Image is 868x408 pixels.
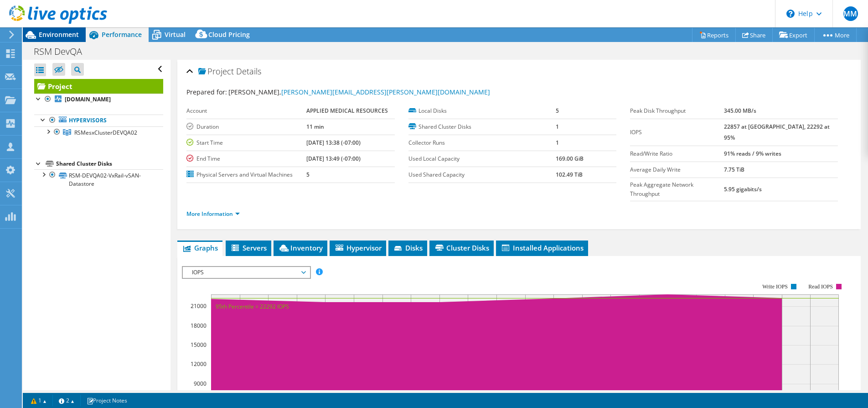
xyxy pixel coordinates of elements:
b: 5 [556,107,559,115]
label: Duration [186,122,306,131]
b: 91% reads / 9% writes [724,150,781,157]
b: 169.00 GiB [556,155,584,162]
b: 345.00 MB/s [724,107,756,115]
span: Project [198,67,234,76]
label: Physical Servers and Virtual Machines [186,170,306,179]
a: RSM-DEVQA02-VxRail-vSAN-Datastore [34,169,163,189]
span: MM [843,6,858,21]
text: Read IOPS [809,283,833,290]
span: Performance [102,30,142,39]
span: Installed Applications [501,243,584,252]
span: IOPS [187,267,305,278]
a: Share [735,28,773,42]
a: [PERSON_NAME][EMAIL_ADDRESS][PERSON_NAME][DOMAIN_NAME] [281,88,490,96]
a: More [814,28,857,42]
a: Reports [692,28,736,42]
text: 12000 [191,360,207,368]
a: 1 [25,395,53,406]
span: Disks [393,243,423,252]
label: Peak Disk Throughput [630,106,724,115]
text: 9000 [194,380,207,387]
a: Project [34,79,163,94]
b: 11 min [306,123,324,131]
text: 21000 [191,302,207,310]
a: RSMesxClusterDEVQA02 [34,126,163,138]
span: Cluster Disks [434,243,489,252]
span: Hypervisor [334,243,382,252]
span: Virtual [165,30,186,39]
span: Details [236,66,261,77]
label: Start Time [186,138,306,147]
span: Inventory [278,243,323,252]
b: 5.95 gigabits/s [724,185,762,193]
b: 22857 at [GEOGRAPHIC_DATA], 22292 at 95% [724,123,830,141]
span: Environment [39,30,79,39]
span: [PERSON_NAME], [228,88,490,96]
label: Used Shared Capacity [408,170,556,179]
b: [DOMAIN_NAME] [65,95,111,103]
a: Project Notes [80,395,134,406]
b: 102.49 TiB [556,171,583,178]
label: Collector Runs [408,138,556,147]
span: Servers [230,243,267,252]
span: Cloud Pricing [208,30,250,39]
svg: \n [786,10,795,18]
span: RSMesxClusterDEVQA02 [74,129,137,136]
text: 15000 [191,341,207,349]
label: Shared Cluster Disks [408,122,556,131]
a: Export [772,28,815,42]
text: Write IOPS [763,283,788,290]
b: 7.75 TiB [724,166,744,173]
b: [DATE] 13:38 (-07:00) [306,139,361,146]
label: Average Daily Write [630,165,724,174]
label: Read/Write Ratio [630,149,724,158]
label: Local Disks [408,106,556,115]
label: IOPS [630,128,724,137]
label: Account [186,106,306,115]
a: 2 [52,395,81,406]
label: Peak Aggregate Network Throughput [630,180,724,199]
text: 95th Percentile = 22292 IOPS [216,303,289,310]
h1: RSM DevQA [30,47,96,57]
b: 1 [556,139,559,146]
b: [DATE] 13:49 (-07:00) [306,155,361,162]
b: 5 [306,171,310,178]
a: Hypervisors [34,115,163,126]
label: Prepared for: [186,88,227,96]
label: Used Local Capacity [408,154,556,163]
text: 18000 [191,322,207,330]
label: End Time [186,154,306,163]
b: APPLIED MEDICAL RESOURCES [306,107,388,115]
span: Graphs [182,243,218,252]
div: Shared Cluster Disks [56,158,163,169]
a: More Information [186,210,240,218]
b: 1 [556,123,559,131]
a: [DOMAIN_NAME] [34,94,163,105]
